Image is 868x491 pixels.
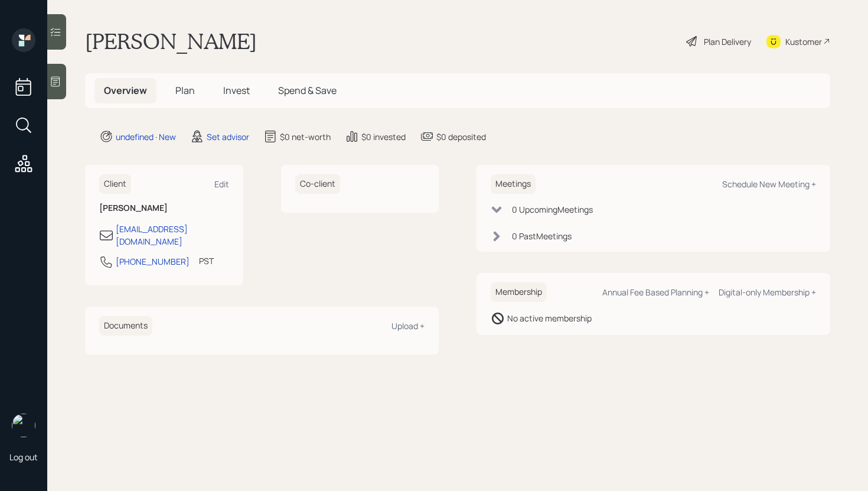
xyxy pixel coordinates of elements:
[99,203,229,213] h6: [PERSON_NAME]
[295,174,340,194] h6: Co-client
[278,84,337,97] span: Spend & Save
[391,320,425,331] div: Upload +
[116,255,190,268] div: [PHONE_NUMBER]
[602,287,709,298] div: Annual Fee Based Planning +
[199,255,214,267] div: PST
[116,131,176,143] div: undefined · New
[436,131,486,143] div: $0 deposited
[223,84,250,97] span: Invest
[719,287,816,298] div: Digital-only Membership +
[785,35,822,48] div: Kustomer
[116,223,229,248] div: [EMAIL_ADDRESS][DOMAIN_NAME]
[214,178,229,190] div: Edit
[85,28,257,54] h1: [PERSON_NAME]
[9,451,38,463] div: Log out
[280,131,331,143] div: $0 net-worth
[104,84,147,97] span: Overview
[361,131,406,143] div: $0 invested
[512,230,572,242] div: 0 Past Meeting s
[12,414,35,437] img: retirable_logo.png
[99,174,131,194] h6: Client
[491,174,536,194] h6: Meetings
[704,35,751,48] div: Plan Delivery
[722,178,816,190] div: Schedule New Meeting +
[512,203,593,216] div: 0 Upcoming Meeting s
[99,316,152,336] h6: Documents
[175,84,195,97] span: Plan
[507,312,592,324] div: No active membership
[491,282,547,302] h6: Membership
[207,131,249,143] div: Set advisor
